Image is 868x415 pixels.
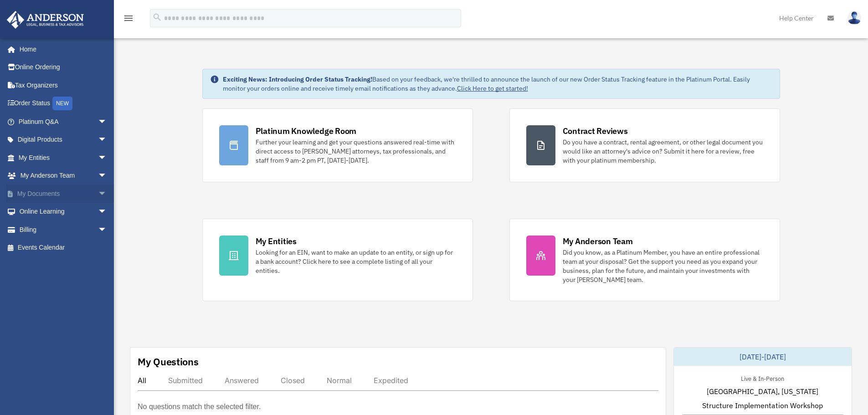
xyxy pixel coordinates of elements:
div: Submitted [168,376,203,385]
div: Based on your feedback, we're thrilled to announce the launch of our new Order Status Tracking fe... [223,75,772,93]
div: Looking for an EIN, want to make an update to an entity, or sign up for a bank account? Click her... [256,248,456,275]
img: User Pic [847,11,861,25]
span: arrow_drop_down [98,131,116,149]
div: All [138,376,146,385]
div: Do you have a contract, rental agreement, or other legal document you would like an attorney's ad... [563,138,763,165]
img: Anderson Advisors Platinum Portal [4,11,87,29]
strong: Exciting News: Introducing Order Status Tracking! [223,75,372,83]
a: My Entities Looking for an EIN, want to make an update to an entity, or sign up for a bank accoun... [202,219,473,301]
div: Live & In-Person [734,373,791,383]
div: Expedited [374,376,408,385]
a: My Anderson Team Did you know, as a Platinum Member, you have an entire professional team at your... [509,219,780,301]
span: Structure Implementation Workshop [702,400,823,411]
span: arrow_drop_down [98,149,116,167]
span: [GEOGRAPHIC_DATA], [US_STATE] [707,386,818,397]
div: My Anderson Team [563,236,633,247]
i: menu [123,13,134,24]
i: search [152,12,162,22]
span: arrow_drop_down [98,184,116,203]
a: Events Calendar [6,239,121,257]
span: arrow_drop_down [98,167,116,185]
div: My Entities [256,236,297,247]
a: Contract Reviews Do you have a contract, rental agreement, or other legal document you would like... [509,108,780,182]
span: arrow_drop_down [98,203,116,221]
div: My Questions [138,355,199,369]
div: [DATE]-[DATE] [674,348,852,366]
a: My Documentsarrow_drop_down [6,184,121,203]
div: NEW [52,97,72,110]
a: Tax Organizers [6,76,121,94]
a: My Entitiesarrow_drop_down [6,149,121,167]
div: Normal [327,376,352,385]
div: Answered [225,376,259,385]
a: Home [6,40,116,58]
a: Billingarrow_drop_down [6,220,121,239]
a: My Anderson Teamarrow_drop_down [6,167,121,185]
div: Platinum Knowledge Room [256,125,357,137]
p: No questions match the selected filter. [138,400,261,413]
a: Online Learningarrow_drop_down [6,203,121,221]
div: Closed [281,376,305,385]
div: Did you know, as a Platinum Member, you have an entire professional team at your disposal? Get th... [563,248,763,284]
a: Platinum Knowledge Room Further your learning and get your questions answered real-time with dire... [202,108,473,182]
a: Digital Productsarrow_drop_down [6,131,121,149]
a: menu [123,16,134,24]
div: Contract Reviews [563,125,628,137]
a: Platinum Q&Aarrow_drop_down [6,113,121,131]
a: Online Ordering [6,58,121,77]
span: arrow_drop_down [98,113,116,131]
a: Order StatusNEW [6,94,121,113]
span: arrow_drop_down [98,220,116,239]
a: Click Here to get started! [457,84,528,92]
div: Further your learning and get your questions answered real-time with direct access to [PERSON_NAM... [256,138,456,165]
